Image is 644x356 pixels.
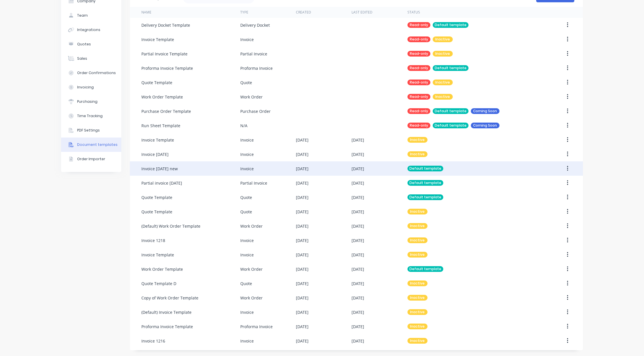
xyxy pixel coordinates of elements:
[141,80,172,86] div: Quote Template
[240,194,252,200] div: Quote
[352,166,364,172] div: [DATE]
[433,36,453,42] div: Inactive
[407,65,430,71] div: Read-only
[141,252,174,258] div: Invoice Template
[407,237,428,243] div: Inactive
[407,180,443,186] div: Default template
[352,237,364,243] div: [DATE]
[296,252,309,258] div: [DATE]
[77,128,100,133] div: PDF Settings
[240,80,252,86] div: Quote
[352,309,364,315] div: [DATE]
[471,108,499,114] div: Coming Soon
[141,266,183,272] div: Work Order Template
[141,123,180,129] div: Run Sheet Template
[77,156,105,162] div: Order Importer
[61,80,121,94] button: Invoicing
[352,280,364,287] div: [DATE]
[296,194,309,200] div: [DATE]
[433,123,469,128] div: Default template
[407,223,428,229] div: Inactive
[61,37,121,51] button: Quotes
[407,151,428,157] div: Inactive
[296,295,309,301] div: [DATE]
[407,51,430,57] div: Read-only
[141,166,178,172] div: Invoice [DATE] new
[296,338,309,344] div: [DATE]
[240,180,267,186] div: Partial Invoice
[61,23,121,37] button: Integrations
[141,137,174,143] div: Invoice Template
[240,309,254,315] div: Invoice
[141,36,174,42] div: Invoice Template
[296,137,309,143] div: [DATE]
[240,123,247,129] div: N/A
[352,194,364,200] div: [DATE]
[141,194,172,200] div: Quote Template
[141,223,200,229] div: (Default) Work Order Template
[352,223,364,229] div: [DATE]
[61,66,121,80] button: Order Confirmations
[296,280,309,287] div: [DATE]
[77,27,100,32] div: Integrations
[296,237,309,243] div: [DATE]
[407,338,428,344] div: Inactive
[141,324,193,330] div: Proforma Invoice Template
[61,138,121,152] button: Document templates
[296,209,309,215] div: [DATE]
[407,137,428,143] div: Inactive
[240,94,263,100] div: Work Order
[433,94,453,100] div: Inactive
[240,22,270,28] div: Delivery Docket
[141,209,172,215] div: Quote Template
[61,152,121,166] button: Order Importer
[296,180,309,186] div: [DATE]
[352,252,364,258] div: [DATE]
[433,22,469,28] div: Default template
[240,166,254,172] div: Invoice
[77,56,87,61] div: Sales
[240,237,254,243] div: Invoice
[240,338,254,344] div: Invoice
[296,223,309,229] div: [DATE]
[407,295,428,301] div: Inactive
[296,166,309,172] div: [DATE]
[407,194,443,200] div: Default template
[296,309,309,315] div: [DATE]
[352,151,364,157] div: [DATE]
[240,324,273,330] div: Proforma Invoice
[61,51,121,66] button: Sales
[240,280,252,287] div: Quote
[296,266,309,272] div: [DATE]
[407,280,428,286] div: Inactive
[433,51,453,57] div: Inactive
[240,108,271,114] div: Purchase Order
[240,51,267,57] div: Partial Invoice
[141,309,192,315] div: (Default) Invoice Template
[141,338,165,344] div: Invoice 1216
[240,252,254,258] div: Invoice
[407,108,430,114] div: Read-only
[240,137,254,143] div: Invoice
[352,266,364,272] div: [DATE]
[240,223,263,229] div: Work Order
[407,123,430,128] div: Read-only
[407,252,428,258] div: Inactive
[407,324,428,329] div: Inactive
[240,295,263,301] div: Work Order
[240,151,254,157] div: Invoice
[240,36,254,42] div: Invoice
[352,180,364,186] div: [DATE]
[407,266,443,272] div: Default template
[77,42,91,47] div: Quotes
[352,295,364,301] div: [DATE]
[77,13,88,18] div: Team
[352,10,372,15] div: Last Edited
[141,22,190,28] div: Delivery Docket Template
[61,123,121,138] button: PDF Settings
[407,309,428,315] div: Inactive
[407,10,420,15] div: Status
[141,295,198,301] div: Copy of Work Order Template
[352,209,364,215] div: [DATE]
[407,80,430,85] div: Read-only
